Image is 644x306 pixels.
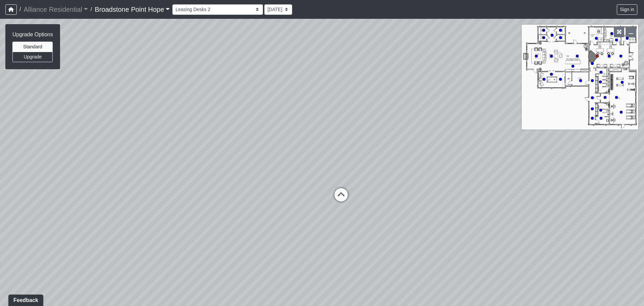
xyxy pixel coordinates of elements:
button: Upgrade [12,52,53,62]
span: / [88,3,95,16]
a: Broadstone Point Hope [95,3,170,16]
button: Standard [12,42,53,52]
span: / [17,3,23,16]
a: Alliance Residential [23,3,88,16]
button: Sign in [617,4,637,15]
iframe: Ybug feedback widget [5,293,45,306]
h6: Upgrade Options [12,31,53,38]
